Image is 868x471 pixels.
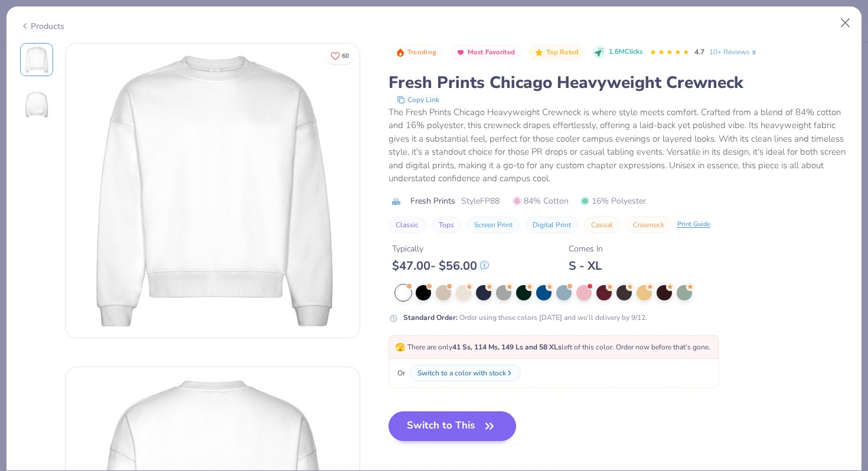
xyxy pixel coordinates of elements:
div: Fresh Prints Chicago Heavyweight Crewneck [389,71,849,94]
span: Fresh Prints [410,195,455,207]
button: Switch to This [389,411,517,441]
span: Top Rated [546,49,579,55]
div: 4.7 Stars [650,43,690,62]
img: Top Rated sort [534,48,544,57]
div: The Fresh Prints Chicago Heavyweight Crewneck is where style meets comfort. Crafted from a blend ... [389,106,849,185]
img: Back [22,90,51,119]
img: Most Favorited sort [456,48,465,57]
button: copy to clipboard [393,94,443,106]
span: Most Favorited [468,49,515,55]
button: Classic [389,217,426,233]
div: Print Guide [677,220,710,230]
div: $ 47.00 - $ 56.00 [392,259,489,273]
span: There are only left of this color. Order now before that's gone. [395,342,710,352]
button: Badge Button [390,45,443,60]
button: Digital Print [526,217,578,233]
button: Close [834,12,857,34]
a: 10+ Reviews [709,47,758,57]
img: Trending sort [396,48,405,57]
button: Screen Print [467,217,520,233]
span: Or [395,368,405,378]
span: Trending [407,49,436,55]
div: Comes In [569,243,603,255]
button: Badge Button [528,45,585,60]
span: 1.6M Clicks [609,47,642,57]
button: Like [325,47,354,64]
strong: 41 Ss, 114 Ms, 149 Ls and 58 XLs [452,342,562,352]
img: brand logo [389,197,404,206]
div: Typically [392,243,489,255]
div: Order using these colors [DATE] and we’ll delivery by 9/12. [403,312,647,323]
span: 60 [342,53,349,59]
button: Crewneck [626,217,671,233]
button: Casual [584,217,620,233]
img: Front [22,45,51,74]
span: 84% Cotton [513,195,569,207]
span: 🫣 [395,342,405,353]
button: Tops [432,217,461,233]
div: Products [20,20,64,32]
span: 16% Polyester [580,195,646,207]
img: Front [66,44,360,338]
div: Switch to a color with stock [417,368,506,378]
div: S - XL [569,259,603,273]
strong: Standard Order : [403,313,458,322]
button: Switch to a color with stock [410,365,521,381]
span: 4.7 [694,47,704,57]
button: Badge Button [450,45,521,60]
span: Style FP88 [461,195,500,207]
